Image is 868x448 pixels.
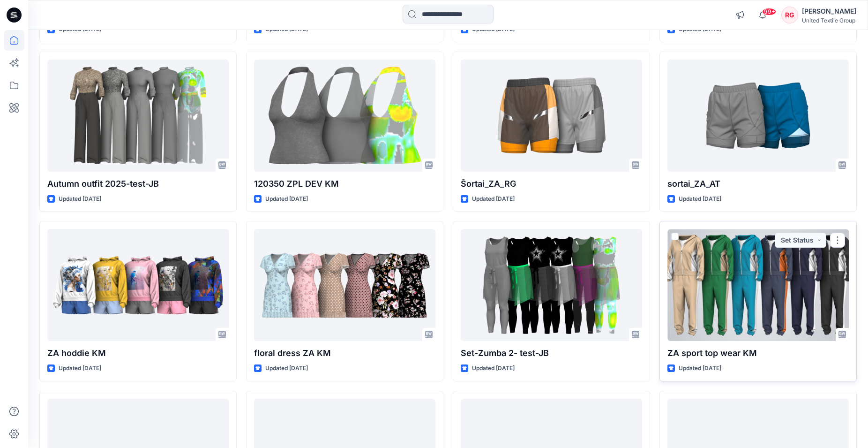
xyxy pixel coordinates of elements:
[667,177,849,190] p: sortai_ZA_AT
[59,194,101,204] p: Updated [DATE]
[254,347,435,360] p: floral dress ZA KM
[254,177,435,190] p: 120350 ZPL DEV KM
[461,347,642,360] p: Set-Zumba 2- test-JB
[47,347,229,360] p: ZA hoddie KM
[802,6,856,17] div: [PERSON_NAME]
[265,364,308,373] p: Updated [DATE]
[254,229,435,341] a: floral dress ZA KM
[461,229,642,341] a: Set-Zumba 2- test-JB
[762,8,776,15] span: 99+
[667,229,849,341] a: ZA sport top wear KM
[667,347,849,360] p: ZA sport top wear KM
[667,60,849,172] a: sortai_ZA_AT
[254,60,435,172] a: 120350 ZPL DEV KM
[802,17,856,24] div: United Textile Group
[47,229,229,341] a: ZA hoddie KM
[679,364,721,373] p: Updated [DATE]
[461,60,642,172] a: Šortai_ZA_RG
[472,364,515,373] p: Updated [DATE]
[59,364,101,373] p: Updated [DATE]
[781,7,798,23] div: RG
[265,194,308,204] p: Updated [DATE]
[47,60,229,172] a: Autumn outfit 2025-test-JB
[47,177,229,190] p: Autumn outfit 2025-test-JB
[679,194,721,204] p: Updated [DATE]
[472,194,515,204] p: Updated [DATE]
[461,177,642,190] p: Šortai_ZA_RG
